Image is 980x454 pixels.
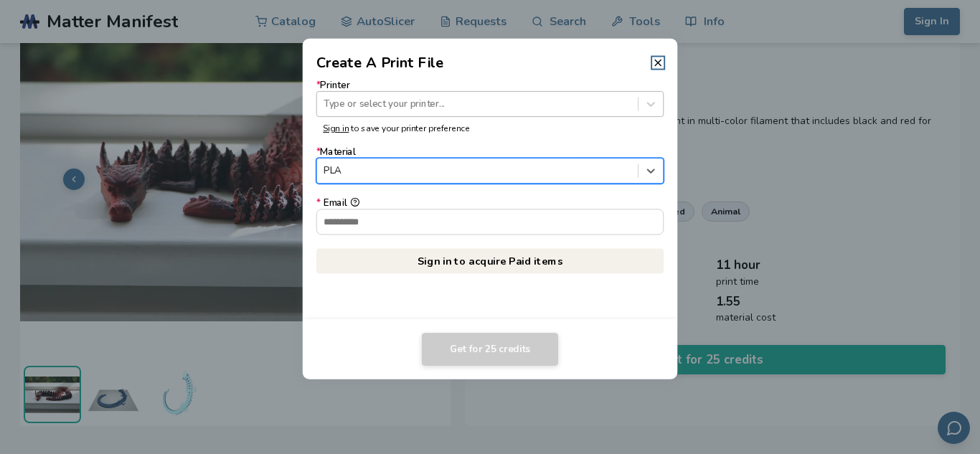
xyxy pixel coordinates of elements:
input: *PrinterType or select your printer... [324,98,326,109]
label: Material [316,147,664,184]
label: Printer [316,80,664,117]
a: Sign in to acquire Paid items [316,248,664,274]
div: Email [316,198,664,209]
h2: Create A Print File [316,52,444,73]
button: Get for 25 credits [422,333,558,366]
a: Sign in [323,123,349,134]
input: *Email [317,209,664,234]
button: *Email [350,198,359,207]
p: to save your printer preference [323,123,656,133]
